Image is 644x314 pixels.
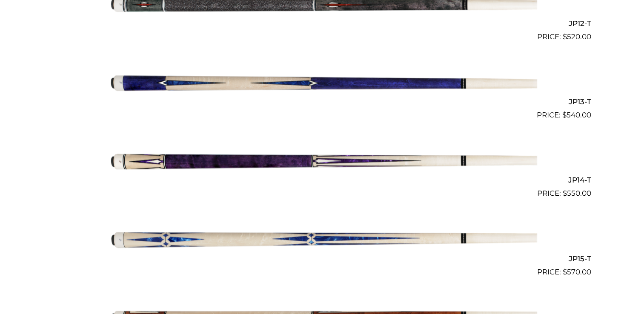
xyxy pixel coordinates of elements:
img: JP14-T [107,124,537,196]
bdi: 540.00 [562,111,591,119]
img: JP15-T [107,203,537,274]
a: JP14-T $550.00 [53,124,591,199]
span: $ [562,111,567,119]
bdi: 550.00 [563,189,591,197]
bdi: 520.00 [563,32,591,41]
a: JP15-T $570.00 [53,203,591,277]
h2: JP14-T [53,172,591,188]
h2: JP13-T [53,94,591,110]
bdi: 570.00 [563,268,591,276]
h2: JP15-T [53,251,591,266]
img: JP13-T [107,46,537,117]
span: $ [563,189,567,197]
a: JP13-T $540.00 [53,46,591,121]
span: $ [563,268,567,276]
span: $ [563,32,567,41]
h2: JP12-T [53,15,591,31]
